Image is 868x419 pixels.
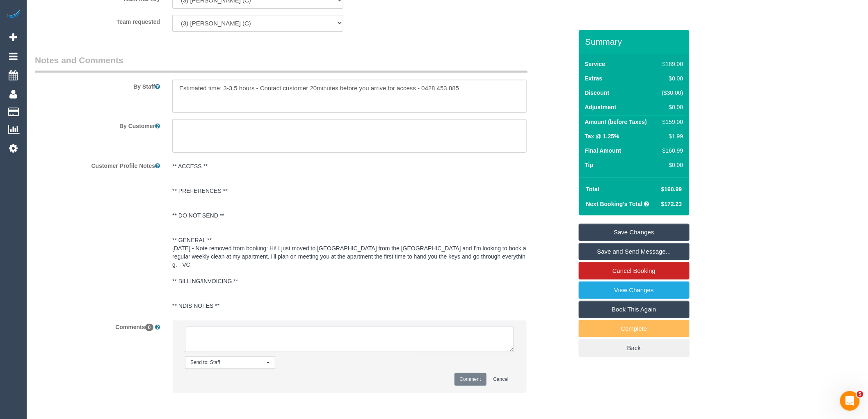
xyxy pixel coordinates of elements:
a: Cancel Booking [579,262,690,279]
div: $0.00 [659,103,683,111]
label: Customer Profile Notes [29,159,166,170]
iframe: Intercom live chat [840,391,860,411]
span: $160.99 [661,186,682,192]
label: Comments [29,320,166,331]
a: Save and Send Message... [579,243,690,260]
label: Tip [585,161,594,169]
label: Discount [585,89,610,97]
div: $160.99 [659,147,683,155]
img: Automaid Logo [5,8,21,20]
span: 5 [857,391,863,398]
a: Book This Again [579,301,690,318]
button: Send to: Staff [185,356,275,369]
div: ($30.00) [659,89,683,97]
label: Tax @ 1.25% [585,132,619,140]
h3: Summary [585,37,685,46]
a: View Changes [579,282,690,299]
label: Extras [585,74,603,82]
label: By Staff [29,80,166,91]
label: Final Amount [585,147,621,155]
div: $0.00 [659,161,683,169]
span: 0 [145,324,154,331]
label: By Customer [29,119,166,130]
label: Service [585,60,605,68]
button: Cancel [488,373,514,386]
span: Send to: Staff [190,359,265,366]
strong: Total [586,186,599,192]
legend: Notes and Comments [35,54,528,73]
label: Team requested [29,15,166,26]
a: Save Changes [579,224,690,241]
a: Back [579,339,690,357]
label: Adjustment [585,103,617,111]
strong: Next Booking's Total [586,201,643,207]
div: $189.00 [659,60,683,68]
span: $172.23 [661,201,682,207]
div: $159.00 [659,118,683,126]
pre: ** ACCESS ** ** PREFERENCES ** ** DO NOT SEND ** ** GENERAL ** [DATE] - Note removed from booking... [172,162,527,310]
div: $0.00 [659,74,683,82]
div: $1.99 [659,132,683,140]
label: Amount (before Taxes) [585,118,647,126]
